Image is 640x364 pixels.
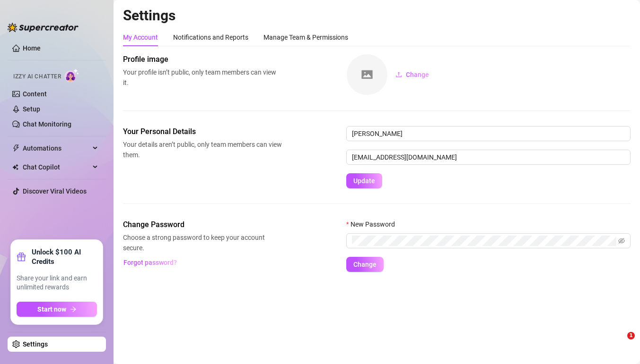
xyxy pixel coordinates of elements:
[353,261,377,268] span: Change
[346,219,401,229] label: New Password
[23,187,87,195] a: Discover Viral Videos
[388,67,437,82] button: Change
[17,274,97,292] span: Share your link and earn unlimited rewards
[627,332,635,339] span: 1
[263,32,348,42] div: Manage Team & Permissions
[70,306,77,313] span: arrow-right
[8,23,79,32] img: logo-BBDzfeDw.svg
[123,255,177,270] button: Forgot password?
[37,305,66,313] span: Start now
[353,177,375,185] span: Update
[123,7,631,25] h2: Settings
[17,302,97,317] button: Start nowarrow-right
[23,160,90,175] span: Chat Copilot
[395,71,402,78] span: upload
[123,54,282,65] span: Profile image
[23,141,90,156] span: Automations
[123,259,177,266] span: Forgot password?
[123,126,282,137] span: Your Personal Details
[608,332,631,355] iframe: Intercom live chat
[123,219,282,230] span: Change Password
[346,150,631,165] input: Enter new email
[346,126,631,141] input: Enter name
[618,237,625,244] span: eye-invisible
[23,340,48,348] a: Settings
[65,68,79,82] img: AI Chatter
[17,252,26,262] span: gift
[23,120,71,128] a: Chat Monitoring
[352,236,616,246] input: New Password
[123,139,282,160] span: Your details aren’t public, only team members can view them.
[406,71,429,78] span: Change
[123,232,282,253] span: Choose a strong password to keep your account secure.
[346,257,384,272] button: Change
[346,173,382,188] button: Update
[173,32,248,42] div: Notifications and Reports
[123,67,282,88] span: Your profile isn’t public, only team members can view it.
[32,247,97,266] strong: Unlock $100 AI Credits
[12,164,18,170] img: Chat Copilot
[12,144,20,152] span: thunderbolt
[23,44,41,52] a: Home
[23,90,47,98] a: Content
[13,72,61,81] span: Izzy AI Chatter
[123,32,158,42] div: My Account
[23,105,40,113] a: Setup
[347,54,387,95] img: square-placeholder.png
